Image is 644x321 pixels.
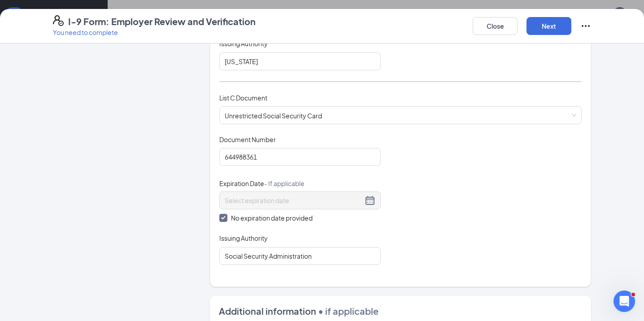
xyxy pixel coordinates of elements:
[219,305,316,317] span: Additional information
[473,17,518,35] button: Close
[53,15,64,26] svg: FormI9EVerifyIcon
[219,234,268,243] span: Issuing Authority
[527,17,571,35] button: Next
[614,291,635,312] iframe: Intercom live chat
[53,28,256,37] p: You need to complete
[219,94,267,102] span: List C Document
[227,213,316,223] span: No expiration date provided
[219,39,268,48] span: Issuing Authority
[219,179,305,188] span: Expiration Date
[219,135,276,144] span: Document Number
[225,107,576,124] span: Unrestricted Social Security Card
[264,179,305,187] span: - If applicable
[316,305,379,317] span: • if applicable
[225,195,363,205] input: Select expiration date
[68,15,256,28] h4: I-9 Form: Employer Review and Verification
[580,21,591,31] svg: Ellipses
